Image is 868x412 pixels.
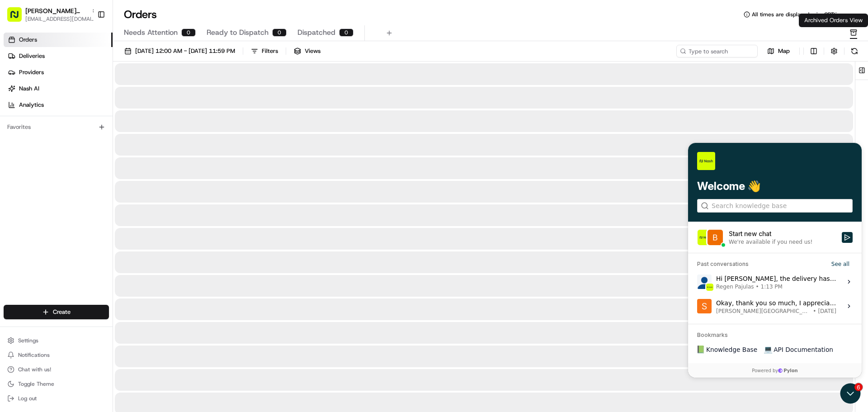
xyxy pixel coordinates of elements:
[339,28,354,37] div: 0
[4,392,109,405] button: Log out
[25,6,88,15] button: [PERSON_NAME][GEOGRAPHIC_DATA]
[207,27,269,38] span: Ready to Dispatch
[4,81,113,96] a: Nash AI
[4,349,109,361] button: Notifications
[297,27,335,38] span: Dispatched
[676,45,758,57] input: Type to search
[839,382,863,407] iframe: Open customer support
[18,366,51,373] span: Chat with us!
[19,68,44,76] span: Providers
[290,45,325,57] button: Views
[688,143,862,378] iframe: Customer support window
[124,7,157,22] h1: Orders
[4,305,109,319] button: Create
[120,45,239,57] button: [DATE] 12:00 AM - [DATE] 11:59 PM
[18,395,37,402] span: Log out
[761,46,796,57] button: Map
[4,378,109,390] button: Toggle Theme
[4,33,113,47] a: Orders
[262,47,278,55] div: Filters
[18,351,50,359] span: Notifications
[778,47,790,55] span: Map
[804,16,863,24] p: Archived Orders View
[4,98,113,112] a: Analytics
[4,334,109,347] button: Settings
[752,11,857,18] span: All times are displayed using CDT timezone
[848,45,861,57] button: Refresh
[4,4,94,25] button: [PERSON_NAME][GEOGRAPHIC_DATA][EMAIL_ADDRESS][DOMAIN_NAME]
[19,85,39,93] span: Nash AI
[4,363,109,376] button: Chat with us!
[4,49,113,63] a: Deliveries
[124,27,178,38] span: Needs Attention
[19,101,44,109] span: Analytics
[19,52,45,60] span: Deliveries
[305,47,321,55] span: Views
[18,337,38,344] span: Settings
[53,308,71,316] span: Create
[272,28,287,37] div: 0
[25,15,98,23] button: [EMAIL_ADDRESS][DOMAIN_NAME]
[247,45,282,57] button: Filters
[135,47,235,55] span: [DATE] 12:00 AM - [DATE] 11:59 PM
[19,36,37,44] span: Orders
[4,120,109,134] div: Favorites
[18,380,54,388] span: Toggle Theme
[181,28,196,37] div: 0
[4,65,113,80] a: Providers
